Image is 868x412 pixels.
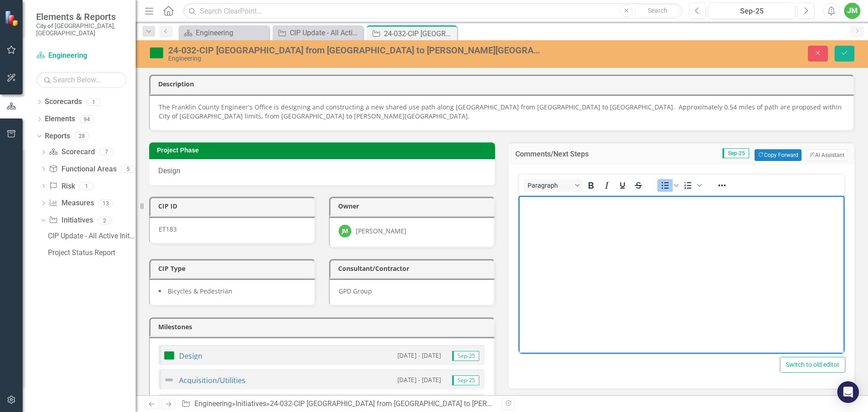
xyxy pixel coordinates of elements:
[46,229,136,243] a: CIP Update - All Active Initiatives
[452,375,479,385] span: Sep-25
[45,114,75,124] a: Elements
[648,7,667,14] span: Search
[837,381,859,403] div: Open Intercom Messenger
[339,225,351,237] div: JM
[290,27,361,38] div: CIP Update - All Active Initiatives
[99,199,113,207] div: 13
[196,27,267,38] div: Engineering
[708,3,795,19] button: Sep-25
[270,399,649,408] div: 24-032-CIP [GEOGRAPHIC_DATA] from [GEOGRAPHIC_DATA] to [PERSON_NAME][GEOGRAPHIC_DATA] Shared Use ...
[183,3,682,19] input: Search ClearPoint...
[48,232,136,240] div: CIP Update - All Active Initiatives
[168,287,232,295] span: Bicycles & Pedestrian
[48,249,136,257] div: Project Status Report
[5,10,20,26] img: ClearPoint Strategy
[158,166,180,175] span: Design
[158,265,310,272] h3: CIP Type
[45,97,82,107] a: Scorecards
[158,323,489,330] h3: Milestones
[714,179,730,192] button: Reveal or hide additional toolbar items
[339,287,372,295] span: GPD Group
[159,225,177,233] span: ET183
[181,399,495,409] div: » »
[49,181,75,192] a: Risk
[159,103,844,121] p: The Franklin County Engineer's Office is designing and constructing a new shared use path along [...
[80,115,94,123] div: 94
[168,45,545,55] div: 24-032-CIP [GEOGRAPHIC_DATA] from [GEOGRAPHIC_DATA] to [PERSON_NAME][GEOGRAPHIC_DATA] Shared Use ...
[36,51,127,61] a: Engineering
[36,11,127,22] span: Elements & Reports
[338,265,490,272] h3: Consultant/Contractor
[45,131,70,142] a: Reports
[712,6,792,17] div: Sep-25
[149,46,164,60] img: On Target
[121,165,136,173] div: 5
[356,227,406,236] div: [PERSON_NAME]
[181,27,267,38] a: Engineering
[98,217,112,224] div: 2
[844,3,860,19] button: JM
[599,179,614,192] button: Italic
[157,147,491,154] h3: Project Phase
[524,179,583,192] button: Block Paragraph
[397,351,441,360] small: [DATE] - [DATE]
[49,164,116,175] a: Functional Areas
[755,149,801,161] button: Copy Forward
[722,148,749,158] span: Sep-25
[46,246,136,260] a: Project Status Report
[194,399,232,408] a: Engineering
[49,215,93,226] a: Initiatives
[179,375,245,385] a: Acquisition/Utilities
[49,147,94,157] a: Scorecard
[515,150,638,158] h3: Comments/Next Steps
[86,98,101,106] div: 1
[236,399,266,408] a: Initiatives
[397,375,441,384] small: [DATE] - [DATE]
[583,179,599,192] button: Bold
[519,196,844,354] iframe: Rich Text Area
[384,28,455,39] div: 24-032-CIP [GEOGRAPHIC_DATA] from [GEOGRAPHIC_DATA] to [PERSON_NAME][GEOGRAPHIC_DATA] Shared Use ...
[452,351,479,361] span: Sep-25
[36,72,127,88] input: Search Below...
[780,357,845,373] button: Switch to old editor
[338,203,490,209] h3: Owner
[275,27,361,38] a: CIP Update - All Active Initiatives
[168,55,545,62] div: Engineering
[158,203,310,209] h3: CIP ID
[80,182,94,190] div: 1
[631,179,646,192] button: Strikethrough
[806,149,848,161] button: AI Assistant
[657,179,680,192] div: Bullet list
[615,179,630,192] button: Underline
[528,182,572,189] span: Paragraph
[75,133,89,140] div: 28
[158,81,849,87] h3: Description
[635,5,680,17] button: Search
[99,148,114,156] div: 7
[179,351,203,361] a: Design
[164,350,175,361] img: On Target
[680,179,703,192] div: Numbered list
[36,22,127,37] small: City of [GEOGRAPHIC_DATA], [GEOGRAPHIC_DATA]
[49,198,94,208] a: Measures
[164,374,175,385] img: Not Defined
